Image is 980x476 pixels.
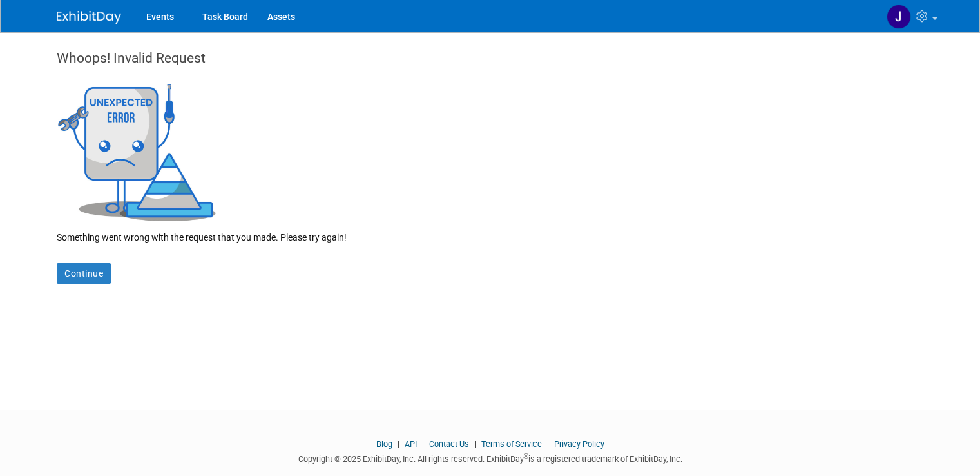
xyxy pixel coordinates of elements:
a: Continue [57,263,111,284]
div: Something went wrong with the request that you made. Please try again! [57,221,923,244]
a: Terms of Service [481,439,542,449]
img: ExhibitDay [57,11,121,24]
span: | [394,439,403,449]
a: Blog [376,439,392,449]
div: Whoops! Invalid Request [57,48,923,81]
a: API [405,439,417,449]
img: Jordan McGarty [887,5,911,29]
sup: ® [524,453,528,460]
a: Privacy Policy [554,439,604,449]
img: Invalid Request [57,81,218,221]
a: Contact Us [429,439,469,449]
span: | [419,439,427,449]
span: | [544,439,552,449]
span: | [471,439,479,449]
